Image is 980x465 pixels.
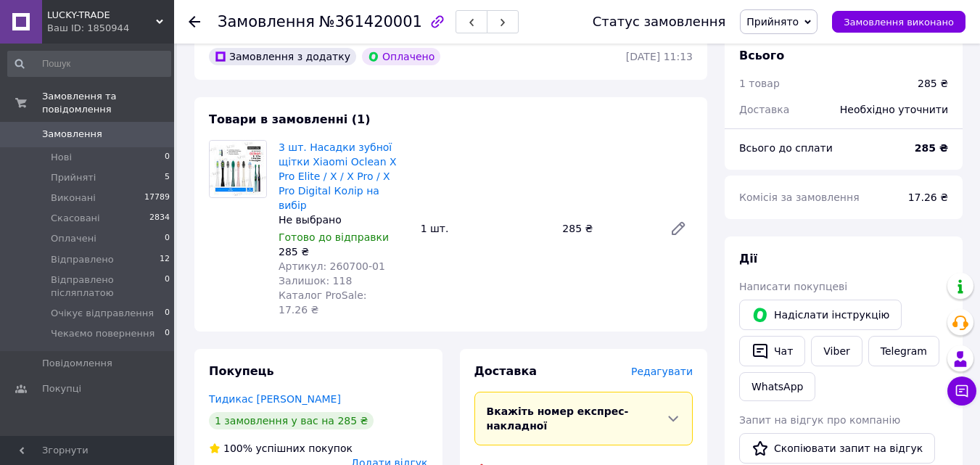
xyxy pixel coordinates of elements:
[165,273,170,300] span: 0
[218,13,315,30] span: Замовлення
[279,213,409,227] div: Не выбрано
[918,76,948,91] div: 285 ₴
[279,231,389,243] span: Готово до відправки
[209,112,371,126] span: Товари в замовленні (1)
[144,192,170,205] span: 17789
[739,104,789,115] span: Доставка
[165,307,170,320] span: 0
[223,443,252,454] span: 100%
[165,171,170,184] span: 5
[279,289,366,316] span: Каталог ProSale: 17.26 ₴
[51,253,114,266] span: Відправлено
[739,78,780,89] span: 1 товар
[47,9,156,22] span: LUCKY-TRADE
[279,141,397,211] a: 3 шт. Насадки зубної щітки Xiaomi Oclean X Pro Elite / X / X Pro / X Pro Digital Колір на вибір
[746,16,799,28] span: Прийнято
[160,253,170,266] span: 12
[209,393,341,405] a: Тидикас [PERSON_NAME]
[165,232,170,245] span: 0
[42,357,112,370] span: Повідомлення
[593,15,726,29] div: Статус замовлення
[209,412,374,429] div: 1 замовлення у вас на 285 ₴
[739,192,860,203] span: Комісія за замовлення
[739,142,833,154] span: Всього до сплати
[279,260,385,272] span: Артикул: 260700-01
[209,364,274,378] span: Покупець
[844,17,954,28] span: Замовлення виконано
[739,281,847,292] span: Написати покупцеві
[51,171,96,184] span: Прийняті
[739,252,757,266] span: Дії
[739,49,784,62] span: Всього
[415,218,557,239] div: 1 шт.
[947,376,976,406] button: Чат з покупцем
[42,128,102,141] span: Замовлення
[51,273,165,300] span: Відправлено післяплатою
[165,327,170,340] span: 0
[51,212,100,225] span: Скасовані
[51,151,72,164] span: Нові
[739,372,815,401] a: WhatsApp
[626,51,693,62] time: [DATE] 11:13
[165,151,170,164] span: 0
[487,406,629,432] span: Вкажіть номер експрес-накладної
[868,336,939,366] a: Telegram
[832,11,965,33] button: Замовлення виконано
[47,22,174,35] div: Ваш ID: 1850944
[149,212,170,225] span: 2834
[362,48,440,65] div: Оплачено
[210,141,266,197] img: 3 шт. Насадки зубної щітки Xiaomi Oclean X Pro Elite / X / X Pro / X Pro Digital Колір на вибір
[831,94,957,125] div: Необхідно уточнити
[556,218,658,239] div: 285 ₴
[51,232,96,245] span: Оплачені
[319,13,422,30] span: №361420001
[51,327,155,340] span: Чекаємо повернення
[209,48,356,65] div: Замовлення з додатку
[279,244,409,259] div: 285 ₴
[664,214,693,243] a: Редагувати
[209,441,353,456] div: успішних покупок
[739,433,935,464] button: Скопіювати запит на відгук
[189,15,200,29] div: Повернутися назад
[908,192,948,203] span: 17.26 ₴
[51,307,154,320] span: Очікує відправлення
[739,414,900,426] span: Запит на відгук про компанію
[631,366,693,377] span: Редагувати
[915,142,948,154] b: 285 ₴
[42,90,174,116] span: Замовлення та повідомлення
[7,51,171,77] input: Пошук
[811,336,862,366] a: Viber
[42,382,81,395] span: Покупці
[474,364,538,378] span: Доставка
[739,336,805,366] button: Чат
[739,300,902,330] button: Надіслати інструкцію
[279,275,352,287] span: Залишок: 118
[51,192,96,205] span: Виконані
